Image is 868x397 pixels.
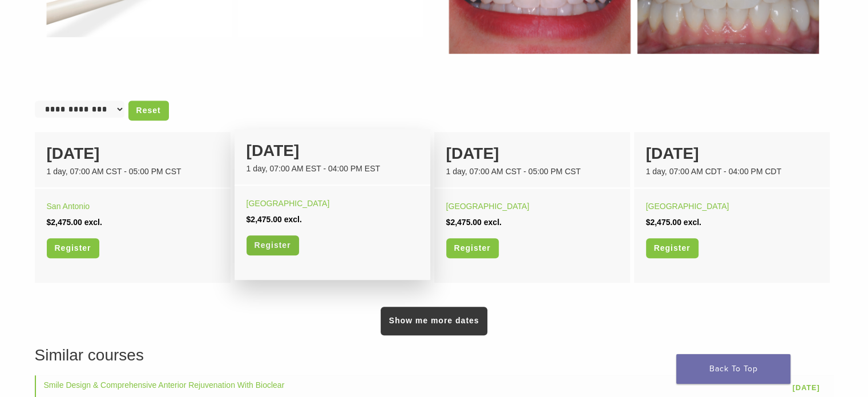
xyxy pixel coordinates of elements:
[684,218,701,227] span: excl.
[247,199,330,208] a: [GEOGRAPHIC_DATA]
[44,380,285,390] a: Smile Design & Comprehensive Anterior Rejuvenation With Bioclear
[646,142,818,166] div: [DATE]
[284,215,302,224] span: excl.
[47,238,99,258] a: Register
[35,343,834,367] h3: Similar courses
[446,166,618,178] div: 1 day, 07:00 AM CST - 05:00 PM CST
[446,142,618,166] div: [DATE]
[381,307,487,335] a: Show me more dates
[484,218,502,227] span: excl.
[446,202,530,211] a: [GEOGRAPHIC_DATA]
[47,166,219,178] div: 1 day, 07:00 AM CST - 05:00 PM CST
[247,235,299,255] a: Register
[446,238,499,258] a: Register
[646,202,729,211] a: [GEOGRAPHIC_DATA]
[47,142,219,166] div: [DATE]
[47,202,90,211] a: San Antonio
[47,218,82,227] span: $2,475.00
[646,166,818,178] div: 1 day, 07:00 AM CDT - 04:00 PM CDT
[247,139,418,163] div: [DATE]
[247,163,418,175] div: 1 day, 07:00 AM EST - 04:00 PM EST
[446,218,482,227] span: $2,475.00
[787,379,826,397] a: [DATE]
[84,218,102,227] span: excl.
[247,215,282,224] span: $2,475.00
[646,238,699,258] a: Register
[646,218,681,227] span: $2,475.00
[128,101,169,121] a: Reset
[676,354,790,384] a: Back To Top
